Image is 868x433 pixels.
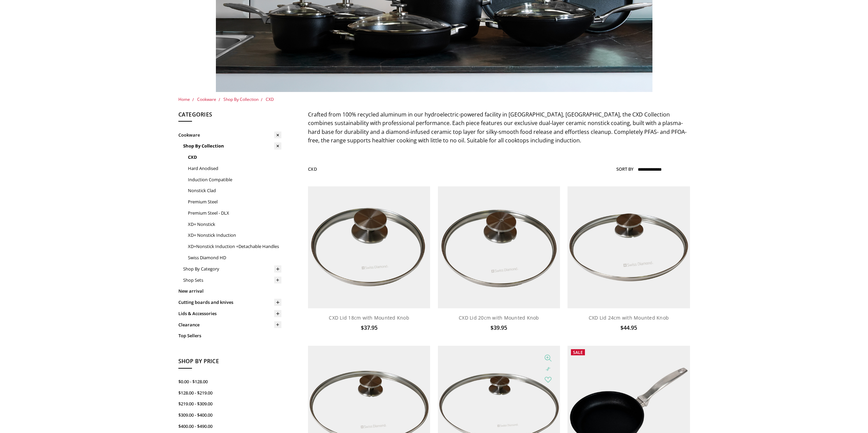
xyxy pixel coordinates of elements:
a: Nonstick Clad [188,185,281,196]
a: CXD [188,152,281,163]
a: CXD [266,96,274,102]
a: $309.00 - $400.00 [178,409,281,421]
a: Premium Steel - DLX [188,207,281,219]
span: Crafted from 100% recycled aluminum in our hydroelectric-powered facility in [GEOGRAPHIC_DATA], [... [308,111,687,144]
a: Swiss Diamond HD [188,252,281,263]
label: Sort By [616,164,633,174]
img: CXD Lid 20cm with Mounted Knob [438,186,560,308]
a: Home [178,96,190,102]
a: Top Sellers [178,330,281,341]
a: $219.00 - $309.00 [178,398,281,409]
a: Induction Compatible [188,174,281,185]
a: Hard Anodised [188,163,281,174]
a: CXD Lid 20cm with Mounted Knob [459,314,539,321]
a: Cookware [197,96,216,102]
span: $39.95 [490,324,507,331]
h1: CXD [308,166,317,172]
img: CXD Lid 18cm with Mounted Knob [308,186,430,308]
a: Shop By Collection [223,96,259,102]
a: XD+ Nonstick Induction [188,230,281,241]
a: Shop Sets [183,275,281,286]
a: $0.00 - $128.00 [178,376,281,387]
a: Shop By Collection [183,140,281,152]
a: XD+Nonstick Induction +Detachable Handles [188,241,281,252]
a: Cookware [178,129,281,141]
span: $44.95 [620,324,637,331]
a: Premium Steel [188,196,281,207]
a: Cutting boards and knives [178,297,281,308]
a: XD+ Nonstick [188,219,281,230]
img: CXD Lid 24cm with Mounted Knob [568,186,690,308]
span: $37.95 [361,324,378,331]
a: Lids & Accessories [178,308,281,319]
a: $128.00 - $219.00 [178,387,281,399]
a: CXD Lid 24cm with Mounted Knob [589,314,669,321]
a: New arrival [178,285,281,297]
a: CXD Lid 18cm with Mounted Knob [329,314,409,321]
h5: Categories [178,110,281,122]
a: Shop By Category [183,263,281,275]
a: $400.00 - $490.00 [178,421,281,432]
a: Clearance [178,319,281,330]
span: Sale [573,350,583,355]
h5: Shop By Price [178,357,281,369]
